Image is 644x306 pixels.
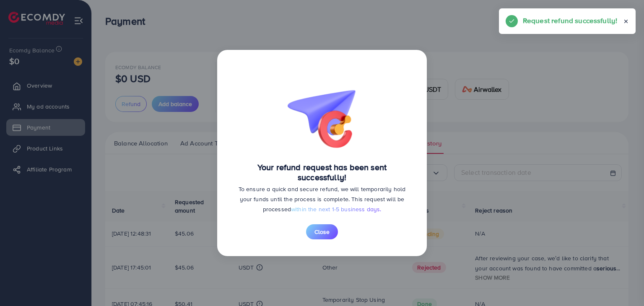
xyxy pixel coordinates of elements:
[234,184,410,214] p: To ensure a quick and secure refund, we will temporarily hold your funds until the process is com...
[608,268,638,300] iframe: Chat
[306,224,338,239] button: Close
[523,15,617,26] h5: Request refund successfully!
[291,205,381,213] span: within the next 1-5 business days.
[280,67,364,152] img: bg-request-refund-success.26ac5564.png
[314,228,330,236] span: Close
[234,162,410,182] h4: Your refund request has been sent successfully!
